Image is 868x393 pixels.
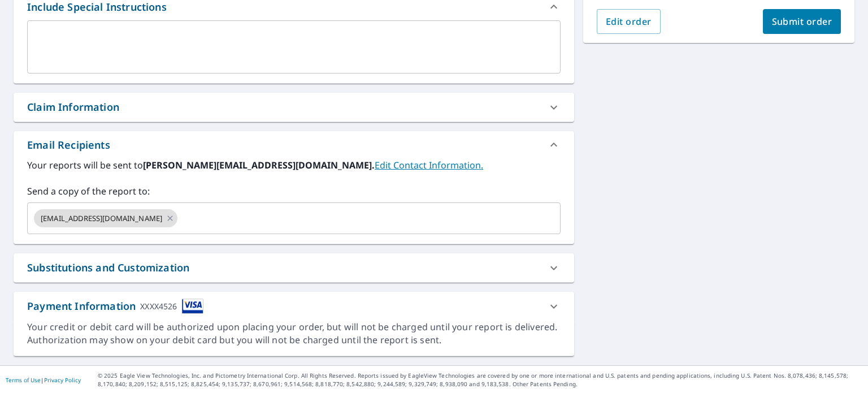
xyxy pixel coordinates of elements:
[6,377,81,383] p: |
[375,159,483,171] a: EditContactInfo
[14,131,574,158] div: Email Recipients
[14,93,574,122] div: Claim Information
[14,253,574,282] div: Substitutions and Customization
[14,292,574,321] div: Payment InformationXXXX4526cardImage
[140,299,177,314] div: XXXX4526
[143,159,375,171] b: [PERSON_NAME][EMAIL_ADDRESS][DOMAIN_NAME].
[772,15,832,28] span: Submit order
[34,213,169,224] span: [EMAIL_ADDRESS][DOMAIN_NAME]
[763,9,841,34] button: Submit order
[597,9,661,34] button: Edit order
[606,15,652,28] span: Edit order
[6,376,41,384] a: Terms of Use
[27,260,189,275] div: Substitutions and Customization
[44,376,81,384] a: Privacy Policy
[34,209,177,227] div: [EMAIL_ADDRESS][DOMAIN_NAME]
[27,184,561,198] label: Send a copy of the report to:
[27,100,119,115] div: Claim Information
[182,299,203,314] img: cardImage
[27,137,110,153] div: Email Recipients
[98,372,862,388] p: © 2025 Eagle View Technologies, Inc. and Pictometry International Corp. All Rights Reserved. Repo...
[27,299,203,314] div: Payment Information
[27,158,561,172] label: Your reports will be sent to
[27,321,561,347] div: Your credit or debit card will be authorized upon placing your order, but will not be charged unt...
